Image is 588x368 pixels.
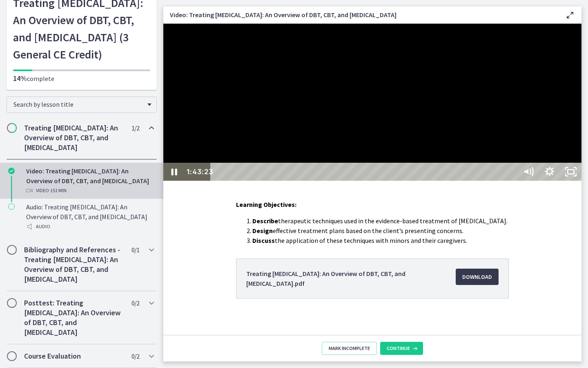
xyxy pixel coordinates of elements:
span: Learning Objectives: [236,200,296,209]
li: the application of these techniques with minors and their caregivers. [252,236,509,245]
div: Video [26,186,154,195]
span: 1 / 2 [131,123,139,133]
h2: Treating [MEDICAL_DATA]: An Overview of DBT, CBT, and [MEDICAL_DATA] [24,123,124,153]
button: Unfullscreen [397,139,418,157]
h2: Posttest: Treating [MEDICAL_DATA]: An Overview of DBT, CBT, and [MEDICAL_DATA] [24,298,124,337]
strong: Discuss [252,236,275,245]
iframe: To enrich screen reader interactions, please activate Accessibility in Grammarly extension settings [163,24,581,181]
div: Audio [26,222,154,231]
span: Treating [MEDICAL_DATA]: An Overview of DBT, CBT, and [MEDICAL_DATA].pdf [246,269,446,288]
a: Download [456,269,499,285]
p: complete [13,74,150,83]
span: Download [462,272,492,282]
button: Continue [380,342,423,355]
span: 0 / 1 [131,245,139,255]
li: therapeutic techniques used in the evidence-based treatment of [MEDICAL_DATA]. [252,216,509,226]
h2: Bibliography and References - Treating [MEDICAL_DATA]: An Overview of DBT, CBT, and [MEDICAL_DATA] [24,245,124,284]
button: Mute [354,139,376,157]
span: 0 / 2 [131,298,139,308]
span: Search by lesson title [13,100,143,108]
span: 0 / 2 [131,351,139,361]
span: Mark Incomplete [329,345,370,352]
button: Mark Incomplete [322,342,377,355]
h2: Course Evaluation [24,351,124,361]
strong: Describe [252,217,278,225]
div: Search by lesson title [7,96,157,113]
div: Audio: Treating [MEDICAL_DATA]: An Overview of DBT, CBT, and [MEDICAL_DATA] [26,202,154,231]
span: Continue [387,345,410,352]
li: effective treatment plans based on the client’s presenting concerns. [252,226,509,236]
span: 14% [13,74,27,83]
h3: Video: Treating [MEDICAL_DATA]: An Overview of DBT, CBT, and [MEDICAL_DATA] [170,10,552,20]
div: Video: Treating [MEDICAL_DATA]: An Overview of DBT, CBT, and [MEDICAL_DATA] [26,166,154,195]
i: Completed [8,168,15,174]
span: · 151 min [49,186,67,195]
button: Show settings menu [376,139,397,157]
strong: Design [252,227,273,235]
